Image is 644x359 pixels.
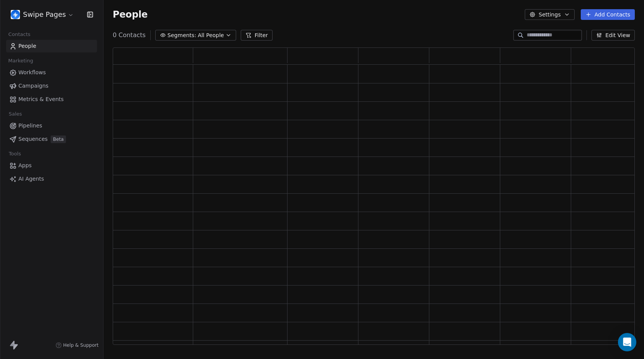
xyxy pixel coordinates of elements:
[18,175,44,183] span: AI Agents
[6,133,97,145] a: SequencesBeta
[241,30,273,41] button: Filter
[5,29,34,40] span: Contacts
[6,173,97,185] a: AI Agents
[591,30,635,41] button: Edit View
[23,10,66,20] span: Swipe Pages
[5,108,25,120] span: Sales
[113,9,148,20] span: People
[6,159,97,172] a: Apps
[18,95,64,103] span: Metrics & Events
[5,148,24,160] span: Tools
[18,69,46,77] span: Workflows
[618,333,636,351] div: Open Intercom Messenger
[5,55,36,67] span: Marketing
[9,8,76,21] button: Swipe Pages
[581,9,635,20] button: Add Contacts
[113,31,146,40] span: 0 Contacts
[63,342,99,348] span: Help & Support
[6,40,97,52] a: People
[6,93,97,106] a: Metrics & Events
[18,122,42,130] span: Pipelines
[18,82,48,90] span: Campaigns
[113,65,642,345] div: grid
[51,135,66,143] span: Beta
[11,10,20,19] img: user_01J93QE9VH11XXZQZDP4TWZEES.jpg
[198,31,224,39] span: All People
[168,31,196,39] span: Segments:
[525,9,574,20] button: Settings
[56,342,99,348] a: Help & Support
[18,42,36,50] span: People
[6,66,97,79] a: Workflows
[6,80,97,92] a: Campaigns
[6,119,97,132] a: Pipelines
[18,162,32,170] span: Apps
[18,135,48,143] span: Sequences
